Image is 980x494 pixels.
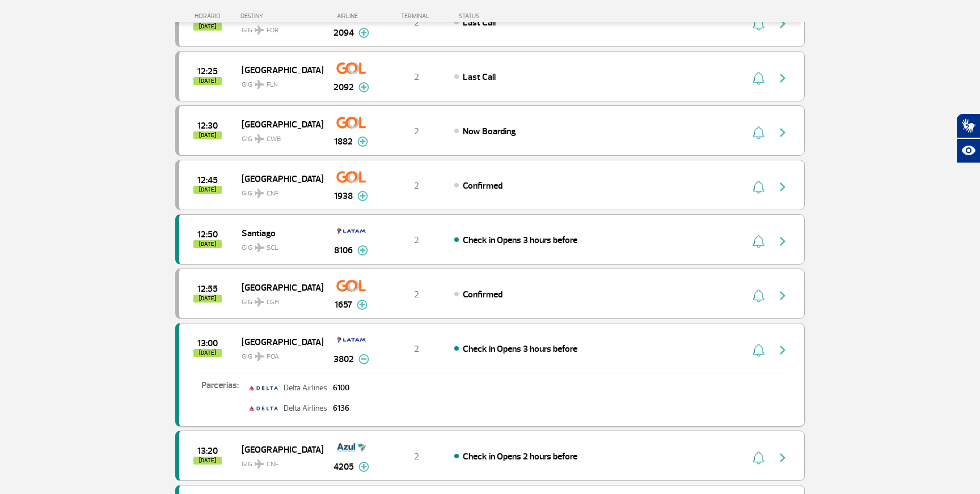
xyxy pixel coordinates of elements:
[753,451,764,465] img: sino-painel-voo.svg
[284,384,327,392] p: Delta Airlines
[267,352,279,362] span: POA
[193,186,222,194] span: [DATE]
[242,280,314,295] span: [GEOGRAPHIC_DATA]
[255,352,264,361] img: destiny_airplane.svg
[463,343,577,355] span: Check in Opens 3 hours before
[414,17,419,28] span: 2
[414,126,419,137] span: 2
[414,343,419,355] span: 2
[193,295,222,303] span: [DATE]
[323,12,379,20] div: AIRLINE
[956,113,980,138] button: Abrir tradutor de língua de sinais.
[242,334,314,349] span: [GEOGRAPHIC_DATA]
[242,117,314,131] span: [GEOGRAPHIC_DATA]
[255,80,264,89] img: destiny_airplane.svg
[335,298,352,312] span: 1657
[255,243,264,252] img: destiny_airplane.svg
[333,460,354,474] span: 4205
[334,189,353,203] span: 1938
[453,12,546,20] div: STATUS
[414,71,419,83] span: 2
[358,462,369,472] img: mais-info-painel-voo.svg
[956,113,980,163] div: Plugin de acessibilidade da Hand Talk.
[193,349,222,357] span: [DATE]
[242,442,314,457] span: [GEOGRAPHIC_DATA]
[255,25,264,35] img: destiny_airplane.svg
[776,235,789,248] img: seta-direita-painel-voo.svg
[267,459,278,470] span: CNF
[334,135,353,148] span: 1882
[193,457,222,465] span: [DATE]
[776,180,789,194] img: seta-direita-painel-voo.svg
[414,289,419,300] span: 2
[267,134,281,144] span: CWB
[463,289,502,300] span: Confirmed
[197,122,218,130] span: 2025-09-29 12:30:00
[753,71,764,85] img: sino-painel-voo.svg
[242,74,314,90] span: GIG
[753,235,764,248] img: sino-painel-voo.svg
[358,28,369,38] img: mais-info-painel-voo.svg
[463,17,496,28] span: Last Call
[463,126,516,137] span: Now Boarding
[242,346,314,362] span: GIG
[776,126,789,139] img: seta-direita-painel-voo.svg
[242,453,314,470] span: GIG
[463,180,502,191] span: Confirmed
[776,71,789,85] img: seta-direita-painel-voo.svg
[414,235,419,246] span: 2
[249,399,278,418] img: delta.png
[333,26,354,40] span: 2094
[193,240,222,248] span: [DATE]
[414,180,419,191] span: 2
[255,189,264,198] img: destiny_airplane.svg
[463,451,577,462] span: Check in Opens 2 hours before
[333,404,349,412] p: 6136
[414,451,419,462] span: 2
[193,77,222,85] span: [DATE]
[240,12,323,20] div: DESTINY
[242,128,314,144] span: GIG
[357,191,368,201] img: mais-info-painel-voo.svg
[242,237,314,253] span: GIG
[753,180,764,194] img: sino-painel-voo.svg
[333,384,349,392] p: 6100
[357,137,368,147] img: mais-info-painel-voo.svg
[357,300,367,310] img: mais-info-painel-voo.svg
[753,289,764,303] img: sino-painel-voo.svg
[358,354,369,364] img: menos-info-painel-voo.svg
[242,182,314,199] span: GIG
[197,285,218,293] span: 2025-09-29 12:55:00
[197,447,218,455] span: 2025-09-29 13:20:00
[379,12,453,20] div: TERMINAL
[753,126,764,139] img: sino-painel-voo.svg
[267,189,278,199] span: CNF
[197,231,218,239] span: 2025-09-29 12:50:00
[358,82,369,92] img: mais-info-painel-voo.svg
[284,404,327,412] p: Delta Airlines
[193,131,222,139] span: [DATE]
[255,134,264,143] img: destiny_airplane.svg
[267,297,279,308] span: CGH
[267,80,278,90] span: FLN
[333,80,354,94] span: 2092
[776,343,789,357] img: seta-direita-painel-voo.svg
[242,291,314,308] span: GIG
[463,71,496,83] span: Last Call
[776,289,789,303] img: seta-direita-painel-voo.svg
[179,12,240,20] div: HORÁRIO
[197,339,218,347] span: 2025-09-29 13:00:00
[333,352,354,366] span: 3802
[197,176,218,184] span: 2025-09-29 12:45:00
[357,245,368,255] img: mais-info-painel-voo.svg
[197,67,218,75] span: 2025-09-29 12:25:00
[255,459,264,469] img: destiny_airplane.svg
[242,225,314,240] span: Santiago
[255,297,264,306] img: destiny_airplane.svg
[179,378,246,410] p: Parcerias:
[776,451,789,465] img: seta-direita-painel-voo.svg
[242,171,314,186] span: [GEOGRAPHIC_DATA]
[753,343,764,357] img: sino-painel-voo.svg
[267,25,278,36] span: FOR
[956,138,980,163] button: Abrir recursos assistivos.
